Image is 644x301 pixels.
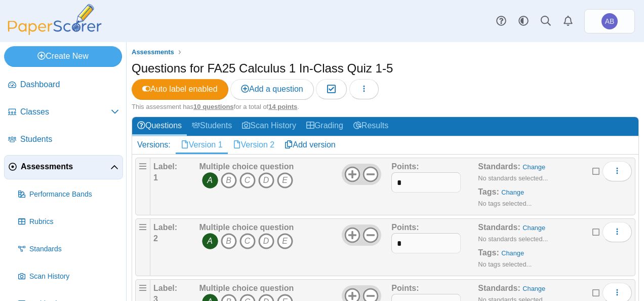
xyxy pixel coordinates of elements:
[14,182,123,207] a: Performance Bands
[4,28,105,36] a: PaperScorer
[14,265,123,289] a: Scan History
[199,284,294,292] b: Multiple choice question
[501,189,524,196] a: Change
[132,79,228,99] a: Auto label enabled
[4,73,123,97] a: Dashboard
[132,117,187,136] a: Questions
[239,233,256,249] i: C
[4,100,123,125] a: Classes
[176,136,228,154] a: Version 1
[153,234,158,243] b: 2
[277,172,293,189] i: E
[135,218,150,276] div: Drag handle
[522,163,545,171] a: Change
[193,103,233,110] u: 10 questions
[277,233,293,249] i: E
[241,85,303,93] span: Add a question
[391,223,419,232] b: Points:
[601,13,618,29] span: Anton Butenko
[268,103,297,110] u: 14 points
[132,60,393,77] h1: Questions for FA25 Calculus 1 In-Class Quiz 1-5
[153,162,177,171] b: Label:
[239,172,256,189] i: C
[522,224,545,232] a: Change
[602,222,632,242] button: More options
[501,249,524,257] a: Change
[221,233,237,249] i: B
[478,223,520,232] b: Standards:
[237,117,301,136] a: Scan History
[557,10,579,32] a: Alerts
[14,210,123,234] a: Rubrics
[29,244,119,254] span: Standards
[478,200,532,207] small: No tags selected...
[132,102,639,111] div: This assessment has for a total of .
[4,4,105,35] img: PaperScorer
[20,106,111,118] span: Classes
[478,260,532,268] small: No tags selected...
[199,162,294,171] b: Multiple choice question
[605,18,615,25] span: Anton Butenko
[135,158,150,215] div: Drag handle
[279,136,341,154] a: Add version
[20,79,119,90] span: Dashboard
[153,284,177,292] b: Label:
[230,79,314,99] a: Add a question
[228,136,280,154] a: Version 2
[391,162,419,171] b: Points:
[301,117,348,136] a: Grading
[142,85,218,93] span: Auto label enabled
[29,272,119,282] span: Scan History
[29,190,119,200] span: Performance Bands
[478,284,520,292] b: Standards:
[478,174,548,182] small: No standards selected...
[199,223,294,232] b: Multiple choice question
[132,136,176,154] div: Versions:
[522,285,545,292] a: Change
[14,237,123,261] a: Standards
[221,172,237,189] i: B
[391,284,419,292] b: Points:
[4,46,122,66] a: Create New
[602,161,632,181] button: More options
[348,117,393,136] a: Results
[187,117,237,136] a: Students
[202,233,218,249] i: A
[132,48,174,56] span: Assessments
[21,161,110,172] span: Assessments
[478,248,499,257] b: Tags:
[478,187,499,196] b: Tags:
[584,9,635,33] a: Anton Butenko
[4,128,123,152] a: Students
[258,233,274,249] i: D
[129,46,177,59] a: Assessments
[478,235,548,243] small: No standards selected...
[202,172,218,189] i: A
[4,155,123,179] a: Assessments
[153,173,158,182] b: 1
[29,217,119,227] span: Rubrics
[258,172,274,189] i: D
[153,223,177,232] b: Label:
[478,162,520,171] b: Standards:
[20,134,119,145] span: Students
